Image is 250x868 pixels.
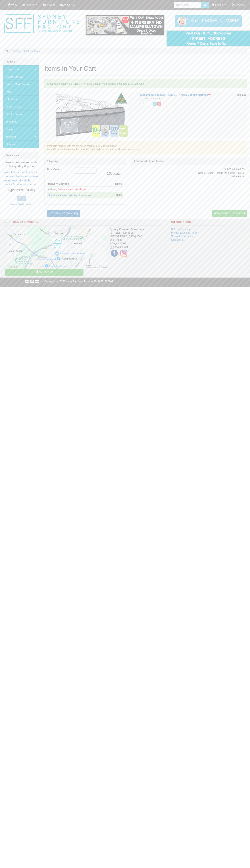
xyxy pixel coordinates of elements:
[171,231,198,234] a: Privacy & Cookie Policy
[134,160,244,163] h3: Estimated Order Totals
[47,187,111,192] td: Delivery ( )
[140,97,161,100] i: - Mattress Size Single
[229,0,247,9] a: Checkout
[242,82,245,85] button: ×
[110,249,119,258] img: Facebook
[59,188,86,191] font: Insert a Postcode above
[24,50,40,53] a: Cart Contents
[4,171,38,186] a: Went to buy a mattress for the guest bedroom but was so impressed with the quality & price we pur...
[171,235,193,238] a: Terms & Conditions
[44,278,206,285] p: Copyright © 2025 ABN 18621582901
[110,228,144,231] strong: Sydney Furniture Showroom
[47,210,80,217] a: Continue Shopping
[235,168,244,171] td: $469.00
[198,175,235,178] td: Total:
[44,168,71,171] label: Post Code
[25,3,34,6] span: Products
[3,88,39,95] a: Rugs
[3,14,81,34] img: Sydney Furniture Factory
[3,95,39,103] a: Lift Chairs
[171,228,191,231] a: Delivery/Shipping
[20,0,40,9] a: Products
[3,118,39,125] a: Sofa Beds
[5,269,83,276] a: Contact Us
[56,93,128,137] img: Sleepmaker Lifestyle Murray Medium Mattress
[3,80,39,88] a: Custom Made Lounges
[5,0,20,9] a: Home
[212,210,247,217] a: Proceed to Checkout
[235,171,244,175] td: $0.00
[7,227,107,269] img: Click to activate map
[171,238,184,241] a: Contact Us
[3,152,39,159] div: Testimonials
[198,171,235,175] td: Click & Collect (Pickup the order):
[51,194,91,197] strong: Click & Collect (Pickup the order)
[237,93,246,96] strong: $469.00
[44,79,247,88] div: Sleepmaker Lifestyle [PERSON_NAME] Medium Mattress has been added to your Cart
[235,175,244,178] strong: $469.00
[8,189,11,192] b: by
[40,0,58,9] a: Shipping
[3,58,39,65] div: Products
[44,141,247,154] div: Products marked with *** are not in stock or are Made to Order. ETA will be advised once the orde...
[57,0,78,9] a: Contact Us
[115,182,122,185] strong: Rates
[4,188,39,193] p: [PERSON_NAME]
[10,203,32,206] a: Write Testimonial
[6,161,37,168] b: Was so impressed with the quality & price
[86,15,164,35] img: showroom.gif
[169,31,247,46] div: Visit Our HUGE Showroom [STREET_ADDRESS] Open 7 Days 9am to 5pm
[119,249,128,258] img: Instagram
[105,170,123,177] a: Update
[140,93,208,96] a: Sleepmaker Lifestyle [PERSON_NAME] Medium Mattress
[116,194,122,196] strong: $0.00
[5,221,162,225] h2: Visit Our Showroom
[198,168,235,171] td: Sub-Total:
[171,221,225,225] h2: Information
[12,50,20,53] a: Catalog
[110,246,114,249] abbr: Phone
[63,3,75,6] span: Contact Us
[3,73,39,80] a: Moran Furniture
[47,160,123,163] h3: Shipping
[48,182,69,185] strong: Delivery Methods
[50,194,93,197] a: Click & Collect (Pickup the order)
[3,133,39,140] a: Bedroom
[44,65,247,72] h1: Items In Your Cart
[45,3,55,6] span: Shipping
[174,2,201,8] input: Site search
[3,110,39,118] a: Theatre Lounges
[3,125,39,133] a: Dining
[3,140,39,148] a: Clearance
[3,65,39,73] a: Living Room
[64,280,92,283] a: Sydney Furniture Factory
[209,0,229,9] a: 1 item(s)
[11,3,17,6] span: Home
[3,103,39,110] a: Accent Chairs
